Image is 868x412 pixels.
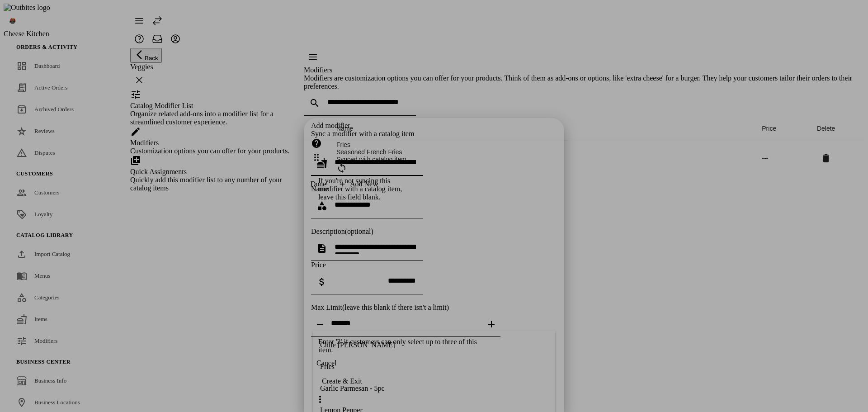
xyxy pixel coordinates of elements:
[311,261,557,269] div: Price
[320,363,335,371] div: Fries
[342,303,449,311] span: (leave this blank if there isn't a limit)
[345,227,373,235] span: (optional)
[311,372,373,390] button: continue
[311,122,557,130] div: Add modifier
[318,176,409,201] mat-hint: If you're not syncing this modifier with a catalog item, leave this field blank.
[311,303,557,312] div: Max Limit
[311,354,342,372] button: Cancel
[311,227,557,236] div: Description
[311,130,557,138] div: Sync a modifier with a catalog item
[320,384,385,393] div: Garlic Parmesan - 5pc
[311,185,557,193] div: Name
[320,341,395,349] div: Chile [PERSON_NAME]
